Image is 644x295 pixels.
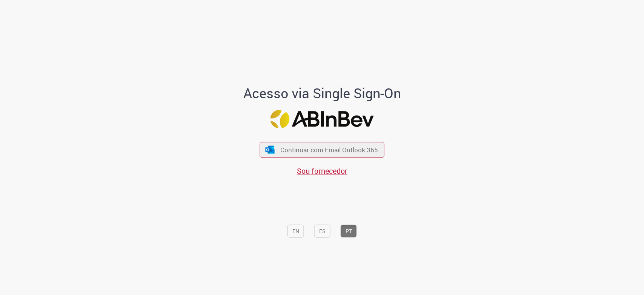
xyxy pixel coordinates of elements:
button: ES [314,224,330,237]
h1: Acesso via Single Sign-On [217,86,427,101]
button: EN [287,224,304,237]
a: Sou fornecedor [297,165,347,176]
span: Continuar com Email Outlook 365 [280,145,378,154]
img: Logo ABInBev [271,110,374,128]
img: ícone Azure/Microsoft 360 [264,145,275,153]
button: PT [341,224,357,237]
button: ícone Azure/Microsoft 360 Continuar com Email Outlook 365 [260,142,384,158]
